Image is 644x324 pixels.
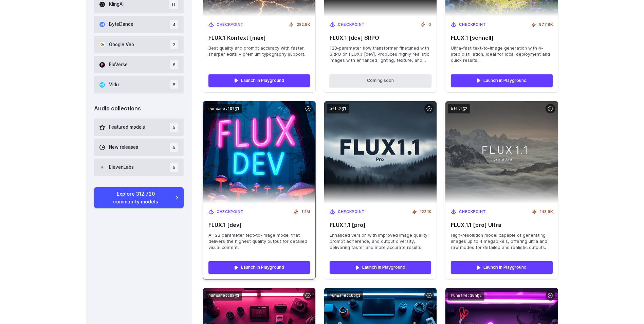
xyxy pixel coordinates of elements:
a: Launch in Playground [451,261,552,273]
span: Checkpoint [217,209,244,215]
span: 3 [170,40,178,49]
span: 148.9K [540,209,553,215]
button: ByteDance 4 [94,16,184,33]
span: New releases [109,144,138,151]
span: Best quality and prompt accuracy with faster, sharper edits + premium typography support. [208,45,310,57]
span: FLUX.1 [dev] SRPO [330,35,431,41]
span: PixVerse [109,61,128,69]
span: Enhanced version with improved image quality, prompt adherence, and output diversity, delivering ... [330,232,431,251]
code: runware:104@1 [448,291,484,301]
span: 122.1K [420,209,431,215]
a: Launch in Playground [208,74,310,87]
span: 877.9K [539,22,553,28]
span: KlingAI [109,1,124,8]
button: PixVerse 6 [94,56,184,73]
span: Vidu [109,81,119,89]
span: 12B‑parameter flow transformer finetuned with SRPO on FLUX.1 [dev]. Produces highly realistic ima... [330,45,431,64]
span: Checkpoint [459,209,486,215]
button: ElevenLabs 9 [94,159,184,176]
span: 5 [170,80,178,89]
span: FLUX.1.1 [pro] Ultra [451,222,552,228]
span: Checkpoint [338,209,365,215]
span: ElevenLabs [109,164,134,171]
span: 1.2M [301,209,310,215]
span: 282.9K [297,22,310,28]
span: A 12B parameter text-to-image model that delivers the highest quality output for detailed visual ... [208,232,310,251]
span: 9 [170,143,178,152]
img: FLUX.1.1 [pro] Ultra [445,101,558,203]
code: bfl:2@2 [448,104,470,114]
span: Checkpoint [459,22,486,28]
a: Launch in Playground [451,74,552,87]
span: FLUX.1 Kontext [max] [208,35,310,41]
span: Checkpoint [338,22,365,28]
button: Google Veo 3 [94,36,184,53]
span: 0 [428,22,431,28]
code: runware:102@1 [206,291,242,301]
span: 9 [170,163,178,172]
a: Explore 312,720 community models [94,187,184,208]
span: Google Veo [109,41,134,49]
code: runware:103@1 [327,291,363,301]
div: Audio collections [94,104,184,113]
button: New releases 9 [94,139,184,156]
code: runware:101@1 [206,104,242,114]
span: 4 [170,20,178,29]
img: FLUX.1.1 [pro] [324,101,437,203]
span: FLUX.1 [dev] [208,222,310,228]
span: Featured models [109,124,145,131]
a: Launch in Playground [208,261,310,273]
a: Launch in Playground [330,261,431,273]
button: Vidu 5 [94,76,184,93]
span: Checkpoint [217,22,244,28]
span: Ultra-fast text-to-image generation with 4-step distillation, ideal for local deployment and quic... [451,45,552,64]
code: bfl:2@1 [327,104,349,114]
span: FLUX.1 [schnell] [451,35,552,41]
img: FLUX.1 [dev] [198,96,321,209]
span: High-resolution model capable of generating images up to 4 megapixels, offering ultra and raw mod... [451,232,552,251]
span: ByteDance [109,21,133,28]
button: Featured models 9 [94,119,184,136]
span: 6 [170,60,178,69]
span: 9 [170,123,178,132]
span: FLUX.1.1 [pro] [330,222,431,228]
button: Coming soon [330,74,431,87]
